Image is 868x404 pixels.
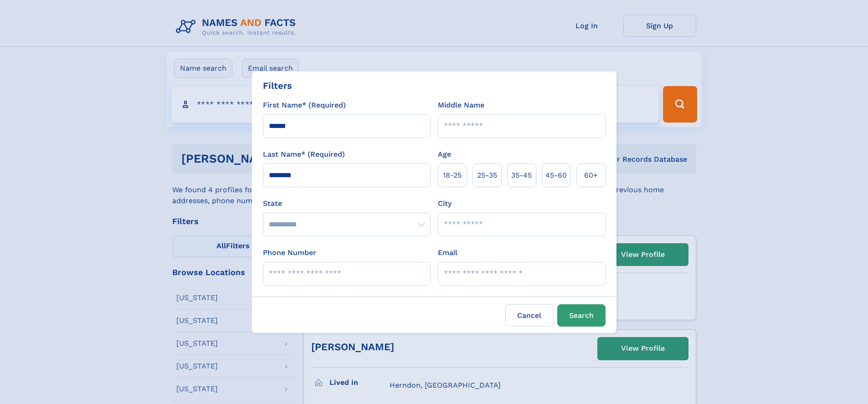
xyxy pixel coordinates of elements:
span: 60+ [584,170,598,181]
label: Cancel [505,304,554,327]
label: City [438,198,452,209]
label: Phone Number [263,247,316,258]
span: 18‑25 [443,170,462,181]
label: Last Name* (Required) [263,149,345,160]
span: 35‑45 [511,170,532,181]
label: First Name* (Required) [263,100,346,111]
span: 25‑35 [477,170,497,181]
label: State [263,198,431,209]
label: Middle Name [438,100,484,111]
button: Search [557,304,606,327]
div: Filters [263,79,292,92]
span: 45‑60 [545,170,567,181]
label: Age [438,149,451,160]
label: Email [438,247,457,258]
